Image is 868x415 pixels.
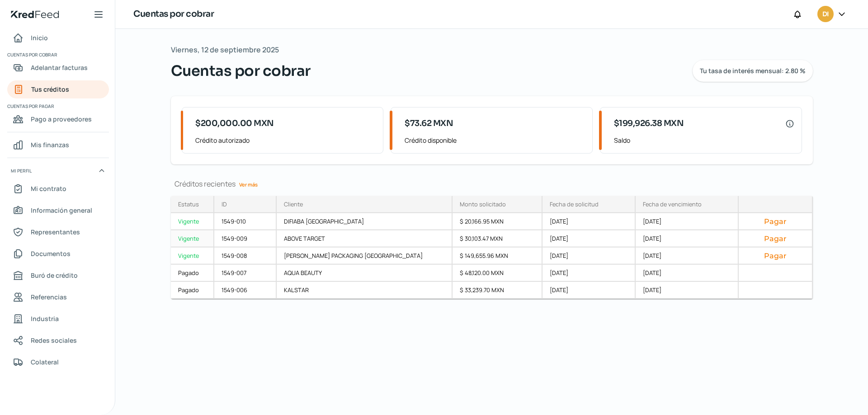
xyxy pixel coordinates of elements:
span: Inicio [31,32,48,43]
span: Referencias [31,291,67,303]
a: Referencias [7,288,109,306]
div: [PERSON_NAME] PACKAGING [GEOGRAPHIC_DATA] [277,247,453,265]
div: ABOVE TARGET [277,230,453,247]
span: Representantes [31,226,80,238]
a: Inicio [7,29,109,47]
div: $ 30,103.47 MXN [453,230,543,247]
div: [DATE] [636,213,739,230]
div: Fecha de solicitud [550,200,599,208]
div: Cliente [284,200,303,208]
span: Adelantar facturas [31,62,88,73]
span: Tu tasa de interés mensual: 2.80 % [700,68,806,74]
div: KALSTAR [277,282,453,299]
div: DIFIABA [GEOGRAPHIC_DATA] [277,213,453,230]
span: Crédito autorizado [195,135,376,146]
a: Vigente [171,213,214,230]
a: Tus créditos [7,80,109,98]
div: $ 149,655.96 MXN [453,247,543,265]
span: Buró de crédito [31,270,78,281]
div: $ 33,239.70 MXN [453,282,543,299]
span: Mis finanzas [31,139,69,150]
div: 1549-008 [214,247,277,265]
div: [DATE] [636,230,739,247]
a: Industria [7,310,109,328]
div: 1549-007 [214,265,277,282]
div: $ 20,166.95 MXN [453,213,543,230]
span: Colateral [31,356,59,368]
button: Pagar [746,234,805,243]
div: [DATE] [542,282,636,299]
a: Adelantar facturas [7,59,109,77]
a: Buró de crédito [7,266,109,284]
span: DI [822,9,829,20]
a: Colateral [7,353,109,371]
span: Cuentas por cobrar [7,51,108,59]
span: Información general [31,205,92,216]
div: [DATE] [636,265,739,282]
a: Vigente [171,247,214,265]
a: Pagado [171,282,214,299]
div: 1549-006 [214,282,277,299]
button: Pagar [746,251,805,260]
span: Tus créditos [31,84,69,95]
a: Redes sociales [7,331,109,350]
span: Documentos [31,248,71,259]
div: [DATE] [636,247,739,265]
div: ID [222,200,227,208]
a: Pagado [171,265,214,282]
div: [DATE] [542,230,636,247]
div: 1549-009 [214,230,277,247]
div: Fecha de vencimiento [643,200,702,208]
div: [DATE] [636,282,739,299]
span: Industria [31,313,59,324]
a: Mi contrato [7,180,109,198]
a: Documentos [7,245,109,263]
a: Representantes [7,223,109,241]
span: Crédito disponible [405,135,585,146]
span: Mi perfil [11,167,32,175]
div: Estatus [178,200,199,208]
span: Cuentas por cobrar [171,60,311,82]
a: Pago a proveedores [7,110,109,128]
h1: Cuentas por cobrar [133,8,214,21]
span: $73.62 MXN [405,117,453,130]
div: Monto solicitado [460,200,506,208]
a: Vigente [171,230,214,247]
div: 1549-010 [214,213,277,230]
div: Créditos recientes [171,179,813,189]
span: Redes sociales [31,335,77,346]
a: Información general [7,201,109,219]
div: [DATE] [542,247,636,265]
button: Pagar [746,217,805,226]
span: Pago a proveedores [31,113,92,125]
span: Saldo [614,135,794,146]
div: AQUA BEAUTY [277,265,453,282]
span: Cuentas por pagar [7,102,108,110]
span: $200,000.00 MXN [195,117,274,130]
div: $ 48,120.00 MXN [453,265,543,282]
div: [DATE] [542,213,636,230]
a: Mis finanzas [7,136,109,154]
span: Mi contrato [31,183,66,194]
span: Viernes, 12 de septiembre 2025 [171,43,279,56]
span: $199,926.38 MXN [614,117,684,130]
a: Ver más [236,177,261,191]
div: [DATE] [542,265,636,282]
